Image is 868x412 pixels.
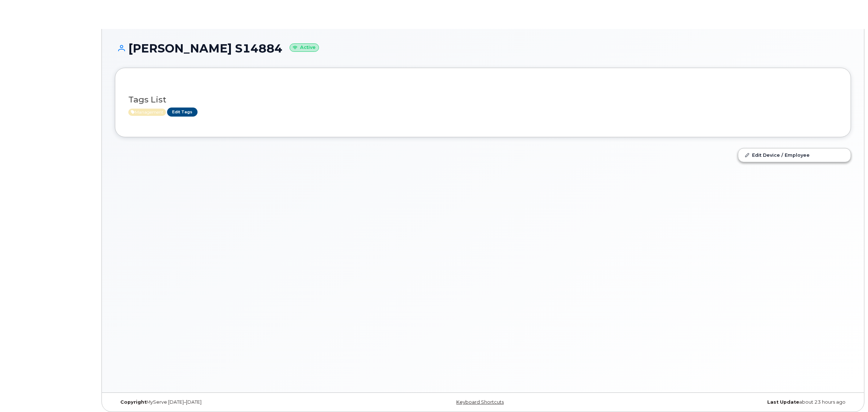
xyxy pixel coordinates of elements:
a: Edit Device / Employee [738,148,851,161]
strong: Last Update [767,399,799,405]
small: Active [290,43,319,52]
span: Active [128,109,166,116]
h1: [PERSON_NAME] S14884 [115,42,851,55]
a: Edit Tags [167,108,198,117]
strong: Copyright [120,399,146,405]
h3: Tags List [128,95,838,104]
div: about 23 hours ago [606,399,851,405]
a: Keyboard Shortcuts [456,399,504,405]
div: MyServe [DATE]–[DATE] [115,399,360,405]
